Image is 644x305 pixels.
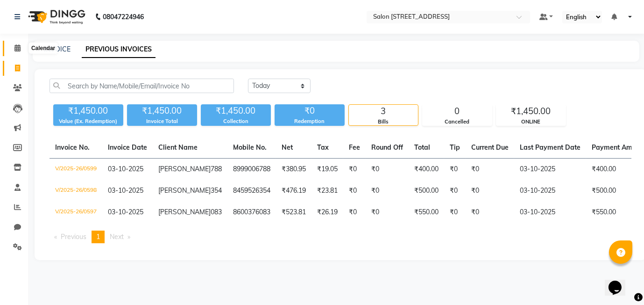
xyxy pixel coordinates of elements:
[29,43,57,54] div: Calendar
[275,104,345,117] div: ₹0
[444,202,466,223] td: ₹0
[276,202,311,223] td: ₹523.81
[158,186,211,195] span: [PERSON_NAME]
[53,104,123,117] div: ₹1,450.00
[366,180,409,202] td: ₹0
[211,186,222,195] span: 354
[211,165,222,173] span: 788
[371,143,403,152] span: Round Off
[605,268,635,296] iframe: chat widget
[127,104,197,117] div: ₹1,450.00
[520,143,580,152] span: Last Payment Date
[158,165,211,173] span: [PERSON_NAME]
[50,202,102,223] td: V/2025-26/0597
[496,118,566,126] div: ONLINE
[108,143,147,152] span: Invoice Date
[366,159,409,181] td: ₹0
[317,143,329,152] span: Tax
[514,159,586,181] td: 03-10-2025
[514,202,586,223] td: 03-10-2025
[409,202,444,223] td: ₹550.00
[201,117,271,125] div: Collection
[450,143,460,152] span: Tip
[24,4,88,30] img: logo
[50,231,631,243] nav: Pagination
[366,202,409,223] td: ₹0
[349,118,418,126] div: Bills
[50,79,234,93] input: Search by Name/Mobile/Email/Invoice No
[50,159,102,181] td: V/2025-26/0599
[409,180,444,202] td: ₹500.00
[275,117,345,125] div: Redemption
[423,118,492,126] div: Cancelled
[466,159,514,181] td: ₹0
[343,202,366,223] td: ₹0
[282,143,293,152] span: Net
[127,117,197,125] div: Invoice Total
[496,105,566,118] div: ₹1,450.00
[233,143,267,152] span: Mobile No.
[227,159,276,181] td: 8999006788
[110,232,124,241] span: Next
[103,4,144,30] b: 08047224946
[444,180,466,202] td: ₹0
[108,208,143,216] span: 03-10-2025
[158,143,198,152] span: Client Name
[158,208,211,216] span: [PERSON_NAME]
[409,159,444,181] td: ₹400.00
[471,143,509,152] span: Current Due
[466,202,514,223] td: ₹0
[343,159,366,181] td: ₹0
[349,105,418,118] div: 3
[227,202,276,223] td: 8600376083
[96,232,100,241] span: 1
[211,208,222,216] span: 083
[108,186,143,195] span: 03-10-2025
[311,180,343,202] td: ₹23.81
[61,232,86,241] span: Previous
[514,180,586,202] td: 03-10-2025
[82,41,156,58] a: PREVIOUS INVOICES
[414,143,430,152] span: Total
[444,159,466,181] td: ₹0
[311,202,343,223] td: ₹26.19
[55,143,90,152] span: Invoice No.
[276,180,311,202] td: ₹476.19
[343,180,366,202] td: ₹0
[423,105,492,118] div: 0
[108,165,143,173] span: 03-10-2025
[201,104,271,117] div: ₹1,450.00
[276,159,311,181] td: ₹380.95
[227,180,276,202] td: 8459526354
[50,180,102,202] td: V/2025-26/0598
[349,143,360,152] span: Fee
[466,180,514,202] td: ₹0
[311,159,343,181] td: ₹19.05
[53,117,123,125] div: Value (Ex. Redemption)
